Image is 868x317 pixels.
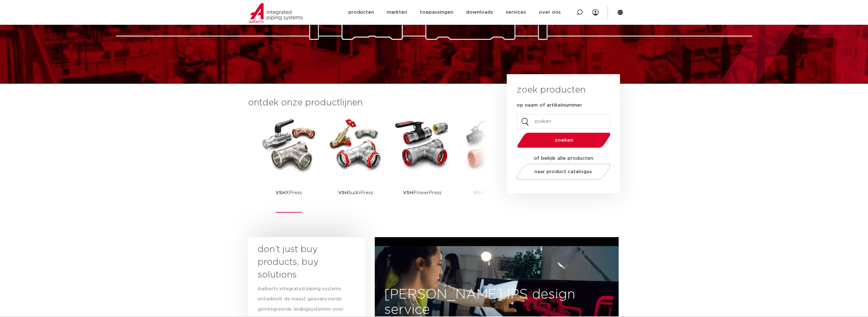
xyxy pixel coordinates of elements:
[338,173,373,213] p: SudoPress
[327,116,384,213] a: VSHSudoPress
[275,190,286,195] strong: VSH
[260,116,317,213] a: VSHXPress
[534,169,592,174] span: naar product catalogus
[474,173,504,213] p: Shurjoint
[394,116,451,213] a: VSHPowerPress
[258,243,344,281] h3: don’t just buy products, buy solutions
[338,190,348,195] strong: VSH
[248,96,485,109] h3: ontdek onze productlijnen
[517,84,586,96] h3: zoek producten
[403,190,413,195] strong: VSH
[514,164,612,180] a: naar product catalogus
[403,173,441,213] p: PowerPress
[275,173,302,213] p: XPress
[514,132,613,148] button: zoeken
[474,190,484,195] strong: VSH
[461,116,518,213] a: VSHShurjoint
[517,114,610,129] input: zoeken
[533,138,594,143] span: zoeken
[517,102,582,109] label: op naam of artikelnummer
[534,156,593,161] strong: of bekijk alle producten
